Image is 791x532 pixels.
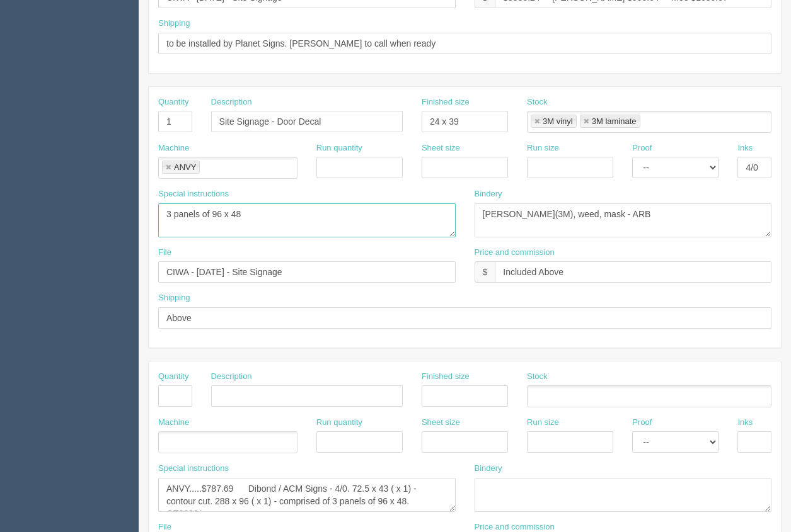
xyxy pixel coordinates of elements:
label: Machine [158,417,189,429]
label: Stock [527,371,548,383]
label: Sheet size [422,417,460,429]
label: Description [211,371,252,383]
textarea: ANVY.....$787.69 Dibond / ACM Signs - 4/0. 72.5 x 43 ( x 1) - contour cut. 288 x 96 ( x 1) - comp... [158,478,456,512]
div: ANVY [174,163,196,171]
label: Inks [737,417,753,429]
label: Bindery [475,188,502,200]
label: Quantity [158,96,188,108]
label: Special instructions [158,463,229,475]
label: Price and commission [475,247,555,259]
label: Sheet size [422,142,460,154]
div: 3M vinyl [543,117,573,125]
label: Inks [737,142,753,154]
label: File [158,247,171,259]
label: Run size [527,417,559,429]
label: Machine [158,142,189,154]
label: Proof [632,417,652,429]
div: 3M laminate [592,117,637,125]
label: Run quantity [316,417,362,429]
label: Description [211,96,252,108]
label: Bindery [475,463,502,475]
label: Run quantity [316,142,362,154]
label: Finished size [422,371,470,383]
label: Shipping [158,18,190,30]
label: Finished size [422,96,470,108]
label: Special instructions [158,188,229,200]
div: $ [475,261,495,283]
label: Stock [527,96,548,108]
label: Shipping [158,292,190,304]
label: Proof [632,142,652,154]
label: Quantity [158,371,188,383]
label: Run size [527,142,559,154]
textarea: 3 panels of 96 x 48 [158,203,456,237]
